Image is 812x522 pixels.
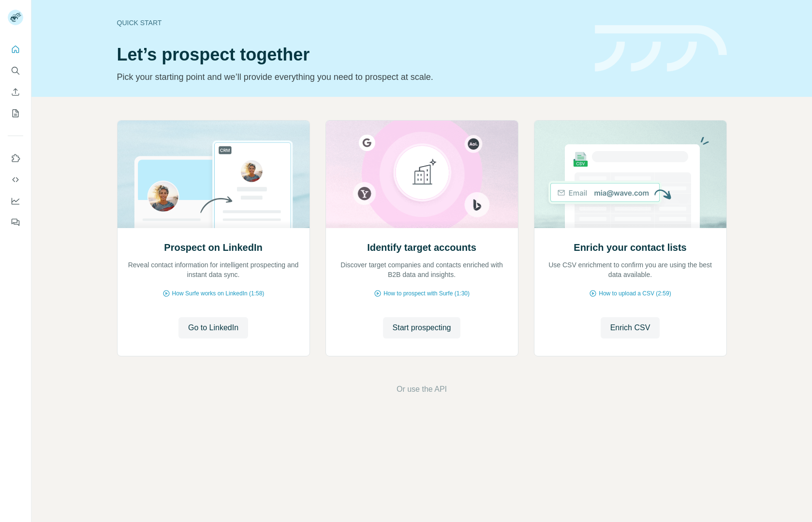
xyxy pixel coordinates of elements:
[8,83,23,101] button: Enrich CSV
[610,322,650,334] span: Enrich CSV
[574,241,686,254] h2: Enrich your contact lists
[595,25,727,72] img: banner
[164,241,262,254] h2: Prospect on LinkedIn
[8,171,23,188] button: Use Surfe API
[8,105,23,122] button: My lists
[127,260,300,279] p: Reveal contact information for intelligent prospecting and instant data sync.
[117,45,583,64] h1: Let’s prospect together
[383,317,461,338] button: Start prospecting
[367,241,476,254] h2: Identify target accounts
[384,289,470,298] span: How to prospect with Surfe (1:30)
[117,121,310,228] img: Prospect on LinkedIn
[601,317,660,338] button: Enrich CSV
[8,62,23,79] button: Search
[8,41,23,58] button: Quick start
[599,289,671,298] span: How to upload a CSV (2:59)
[188,322,238,334] span: Go to LinkedIn
[172,289,265,298] span: How Surfe works on LinkedIn (1:58)
[336,260,508,279] p: Discover target companies and contacts enriched with B2B data and insights.
[544,260,717,279] p: Use CSV enrichment to confirm you are using the best data available.
[397,384,447,395] button: Or use the API
[178,317,248,338] button: Go to LinkedIn
[534,121,727,228] img: Enrich your contact lists
[8,150,23,167] button: Use Surfe on LinkedIn
[325,121,518,228] img: Identify target accounts
[117,70,583,84] p: Pick your starting point and we’ll provide everything you need to prospect at scale.
[8,192,23,210] button: Dashboard
[117,18,583,28] div: Quick start
[8,214,23,231] button: Feedback
[393,322,451,334] span: Start prospecting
